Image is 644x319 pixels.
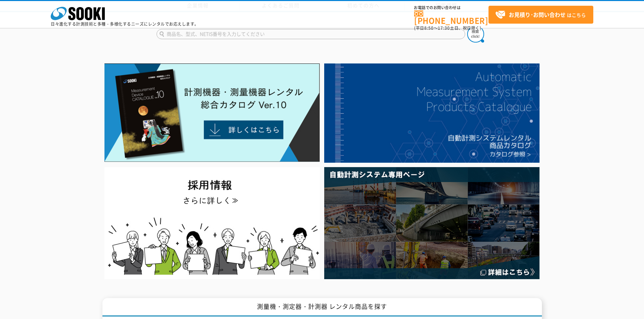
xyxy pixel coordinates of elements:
input: 商品名、型式、NETIS番号を入力してください [157,29,465,39]
span: はこちら [495,10,586,20]
span: 8:50 [424,25,434,31]
img: 自動計測システムカタログ [324,63,540,163]
a: [PHONE_NUMBER] [414,10,488,24]
h1: 測量機・測定器・計測器 レンタル商品を探す [102,298,542,317]
span: 17:30 [438,25,450,31]
span: お電話でのお問い合わせは [414,6,488,10]
p: 日々進化する計測技術と多種・多様化するニーズにレンタルでお応えします。 [51,22,199,26]
strong: お見積り･お問い合わせ [509,10,566,19]
span: (平日 ～ 土日、祝日除く) [414,25,481,31]
a: お見積り･お問い合わせはこちら [488,6,593,24]
img: btn_search.png [467,26,484,43]
img: SOOKI recruit [104,167,320,279]
img: Catalog Ver10 [104,63,320,162]
img: 自動計測システム専用ページ [324,167,540,279]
